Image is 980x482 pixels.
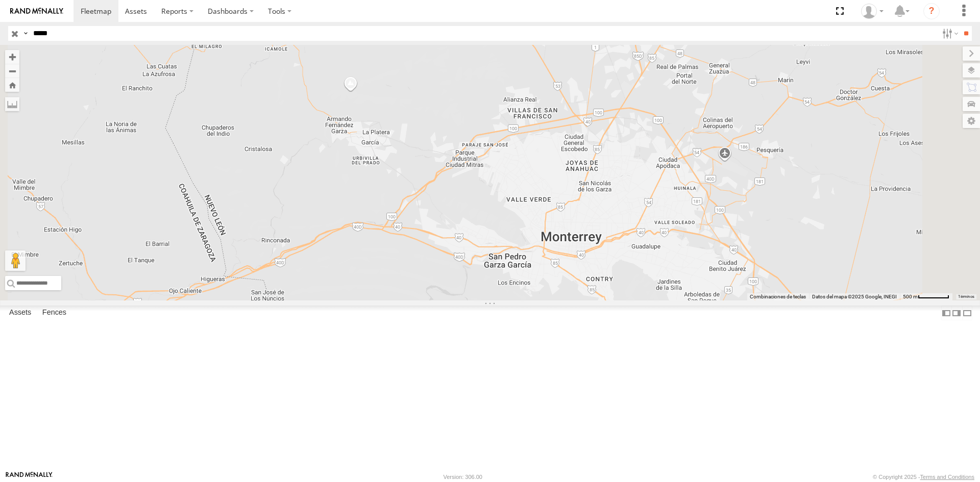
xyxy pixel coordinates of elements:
[5,250,26,271] button: Arrastra al hombrecito al mapa para abrir Street View
[10,8,63,15] img: rand-logo.svg
[951,306,962,320] label: Dock Summary Table to the Right
[963,114,980,128] label: Map Settings
[857,4,887,19] div: Josue Jimenez
[958,295,974,299] a: Términos (se abre en una nueva pestaña)
[6,472,53,482] a: Visit our Website
[444,474,482,480] div: Version: 306.00
[5,50,19,64] button: Zoom in
[812,294,897,299] span: Datos del mapa ©2025 Google, INEGI
[903,294,918,299] span: 500 m
[21,26,30,41] label: Search Query
[5,97,19,111] label: Measure
[941,306,951,320] label: Dock Summary Table to the Left
[5,64,19,78] button: Zoom out
[962,306,972,320] label: Hide Summary Table
[750,293,806,300] button: Combinaciones de teclas
[873,474,974,480] div: © Copyright 2025 -
[4,306,36,320] label: Assets
[923,3,940,19] i: ?
[5,78,19,92] button: Zoom Home
[37,306,71,320] label: Fences
[900,293,952,300] button: Escala del mapa: 500 m por 58 píxeles
[938,26,960,41] label: Search Filter Options
[920,474,974,480] a: Terms and Conditions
